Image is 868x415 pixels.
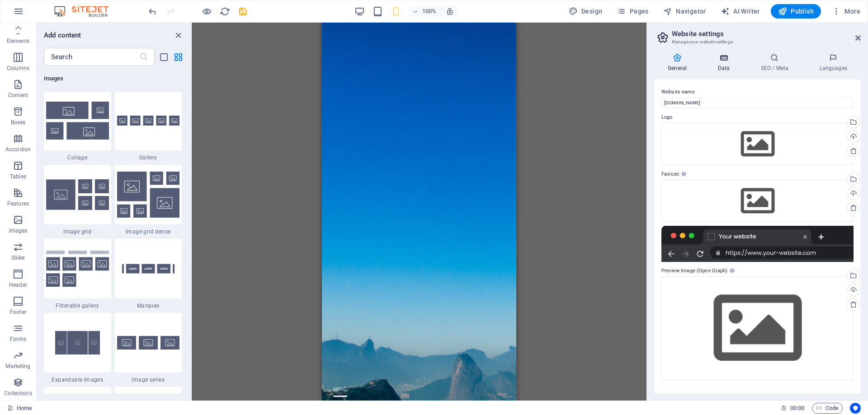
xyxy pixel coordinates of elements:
[117,336,180,350] img: image-series.svg
[44,302,111,309] span: Filterable gallery
[812,403,843,414] button: Code
[790,403,804,414] span: 00 00
[46,179,109,210] img: image-grid.svg
[238,6,248,17] i: Save (Ctrl+S)
[565,4,606,19] button: Design
[5,363,30,370] p: Marketing
[115,313,182,383] div: Image series
[660,4,710,19] button: Navigator
[115,91,182,161] div: Gallery
[115,165,182,235] div: Image grid dense
[832,7,860,16] span: More
[44,91,111,161] div: Collage
[661,123,854,165] div: Select files from the file manager, stock photos, or upload file(s)
[115,239,182,309] div: Marquee
[613,4,652,19] button: Pages
[44,30,81,41] h6: Add content
[147,6,158,17] i: Undo: Delete elements (Ctrl+Z)
[44,73,182,84] h6: Images
[46,322,109,364] img: ThumbnailImagesexpandonhover-36ZUYZMV_m5FMWoc2QEMTg.svg
[7,200,29,207] p: Features
[220,6,230,17] i: Reload page
[654,53,704,72] h4: General
[7,65,29,72] p: Columns
[44,228,111,235] span: Image grid
[44,376,111,383] span: Expandable Images
[117,248,180,289] img: marquee.svg
[661,87,854,98] label: Website name
[115,154,182,161] span: Gallery
[173,30,184,41] button: close panel
[816,403,839,414] span: Code
[7,403,32,414] a: Click to cancel selection. Double-click to open Pages
[147,6,158,17] button: undo
[117,172,180,218] img: image-grid-dense.svg
[672,38,843,46] h3: Manage your website settings
[44,165,111,235] div: Image grid
[10,173,26,180] p: Tables
[115,302,182,309] span: Marquee
[747,53,806,72] h4: SEO / Meta
[10,336,26,343] p: Forms
[219,6,230,17] button: reload
[771,4,821,19] button: Publish
[828,4,864,19] button: More
[11,254,25,261] p: Slider
[672,30,861,38] h2: Website settings
[661,169,854,180] label: Favicon
[4,390,32,397] p: Collections
[565,4,606,19] div: Design (Ctrl+Alt+Y)
[115,228,182,235] span: Image grid dense
[237,6,248,17] button: save
[661,98,854,108] input: Name...
[663,7,706,16] span: Navigator
[201,6,212,17] button: Click here to leave preview mode and continue editing
[806,53,861,72] h4: Languages
[9,227,28,234] p: Images
[5,146,31,153] p: Accordion
[661,112,854,123] label: Logo
[173,51,184,62] button: grid-view
[46,251,109,287] img: gallery-filterable.svg
[46,102,109,139] img: collage.svg
[115,376,182,383] span: Image series
[11,119,26,126] p: Boxes
[9,281,27,289] p: Header
[721,7,760,16] span: AI Writer
[661,266,854,276] label: Preview Image (Open Graph)
[717,4,764,19] button: AI Writer
[778,7,814,16] span: Publish
[10,308,26,316] p: Footer
[446,7,454,15] i: On resize automatically adjust zoom level to fit chosen device.
[781,403,805,414] h6: Session time
[797,405,798,411] span: :
[52,6,120,17] img: Editor Logo
[158,51,169,62] button: list-view
[661,276,854,380] div: Select files from the file manager, stock photos, or upload file(s)
[661,180,854,222] div: Select files from the file manager, stock photos, or upload file(s)
[44,154,111,161] span: Collage
[44,239,111,309] div: Filterable gallery
[617,7,648,16] span: Pages
[8,92,28,99] p: Content
[44,313,111,383] div: Expandable Images
[409,6,441,17] button: 100%
[422,6,437,17] h6: 100%
[850,403,861,414] button: Usercentrics
[569,7,603,16] span: Design
[44,48,139,66] input: Search
[7,37,30,45] p: Elements
[117,116,180,126] img: gallery.svg
[704,53,747,72] h4: Data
